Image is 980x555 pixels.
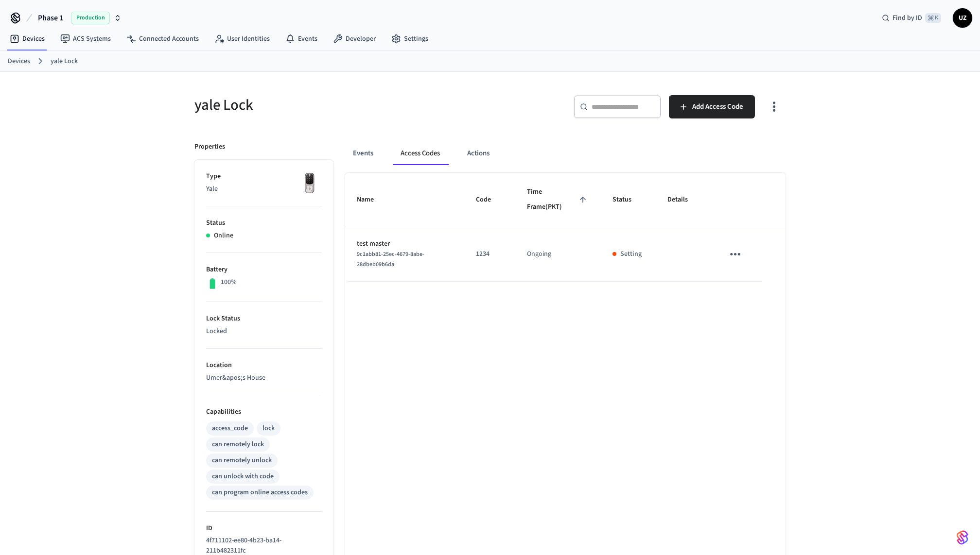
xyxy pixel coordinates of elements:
h5: yale Lock [194,95,484,115]
p: test master [357,239,453,249]
span: Name [357,192,386,207]
button: Access Codes [393,142,448,165]
p: Type [206,171,322,182]
div: can unlock with code [212,471,274,482]
a: User Identities [207,30,278,48]
div: ant example [345,142,786,165]
a: yale Lock [51,56,78,67]
span: Add Access Code [692,101,743,113]
p: Umer&apos;s House [206,373,322,383]
p: Yale [206,184,322,194]
a: Connected Accounts [119,30,207,48]
p: Battery [206,265,322,275]
p: Online [214,231,233,241]
div: can program online access codes [212,488,308,498]
a: ACS Systems [52,30,119,48]
a: Developer [325,30,384,48]
span: Find by ID [892,13,922,23]
p: Locked [206,326,322,336]
p: 1234 [476,249,504,259]
a: Devices [2,30,52,48]
p: Lock Status [206,314,322,324]
span: UZ [954,9,971,27]
span: ⌘ K [925,13,941,23]
div: Find by ID⌘ K [874,9,949,27]
div: access_code [212,423,248,434]
button: Actions [459,142,497,165]
div: can remotely unlock [212,455,272,466]
span: Production [71,12,110,24]
td: Ongoing [515,227,600,282]
p: ID [206,523,322,534]
span: Time Frame(PKT) [527,185,589,215]
p: 100% [221,277,237,287]
button: Add Access Code [669,95,755,118]
a: Devices [8,56,30,67]
a: Settings [384,30,436,48]
p: Setting [620,249,642,259]
table: sticky table [345,173,786,282]
img: SeamLogoGradient.69752ec5.svg [957,530,968,545]
p: Status [206,218,322,228]
img: Yale Assure Touchscreen Wifi Smart Lock, Satin Nickel, Front [297,171,322,196]
span: Code [476,192,504,207]
span: 9c1abb81-25ec-4679-8abe-28dbeb09b6da [357,250,424,269]
span: Details [667,192,700,207]
button: UZ [953,8,972,28]
span: Status [612,192,644,207]
p: Properties [194,142,225,152]
p: Location [206,360,322,370]
div: lock [262,423,275,434]
button: Events [345,142,381,165]
p: Capabilities [206,407,322,417]
span: Phase 1 [38,12,63,24]
a: Events [278,30,325,48]
div: can remotely lock [212,439,264,450]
